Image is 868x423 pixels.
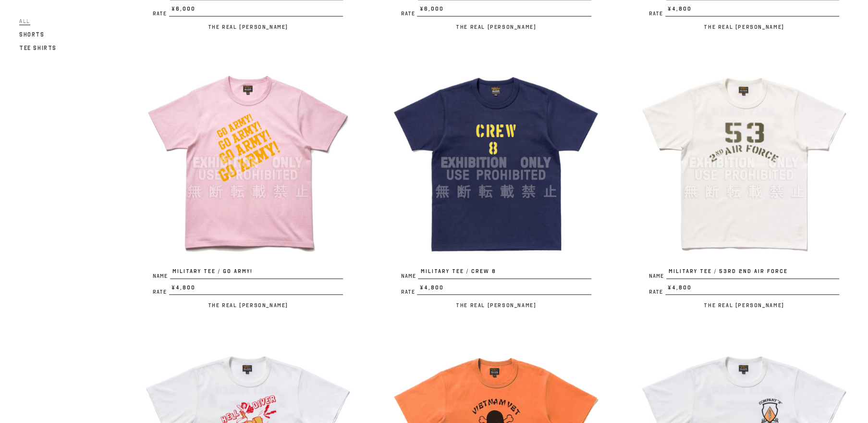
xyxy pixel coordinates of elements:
[391,299,600,311] p: The Real [PERSON_NAME]
[169,5,343,16] span: ¥6,000
[391,58,600,311] a: MILITARY TEE / CREW 8 NameMILITARY TEE / CREW 8 Rate¥4,800 The Real [PERSON_NAME]
[417,284,591,295] span: ¥4,800
[170,267,343,279] span: MILITARY TEE / GO ARMY!
[639,58,849,311] a: MILITARY TEE / 53rd 2nd AIR FORCE NameMILITARY TEE / 53rd 2nd AIR FORCE Rate¥4,800 The Real [PERS...
[418,267,591,279] span: MILITARY TEE / CREW 8
[19,29,45,40] a: Shorts
[401,274,418,279] span: Name
[665,284,839,295] span: ¥4,800
[143,58,353,311] a: MILITARY TEE / GO ARMY! NameMILITARY TEE / GO ARMY! Rate¥4,800 The Real [PERSON_NAME]
[391,58,600,267] img: MILITARY TEE / CREW 8
[153,289,169,295] span: Rate
[19,18,30,25] span: All
[401,11,417,16] span: Rate
[19,45,57,51] span: Tee Shirts
[649,289,665,295] span: Rate
[639,299,849,311] p: The Real [PERSON_NAME]
[153,274,170,279] span: Name
[391,21,600,33] p: The Real [PERSON_NAME]
[649,11,665,16] span: Rate
[19,31,45,38] span: Shorts
[143,299,353,311] p: The Real [PERSON_NAME]
[143,21,353,33] p: The Real [PERSON_NAME]
[143,58,353,267] img: MILITARY TEE / GO ARMY!
[401,289,417,295] span: Rate
[639,21,849,33] p: The Real [PERSON_NAME]
[19,15,30,27] a: All
[153,11,169,16] span: Rate
[639,58,849,267] img: MILITARY TEE / 53rd 2nd AIR FORCE
[417,5,591,16] span: ¥6,000
[649,274,666,279] span: Name
[169,284,343,295] span: ¥4,800
[666,267,839,279] span: MILITARY TEE / 53rd 2nd AIR FORCE
[19,42,57,54] a: Tee Shirts
[665,5,839,16] span: ¥4,800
